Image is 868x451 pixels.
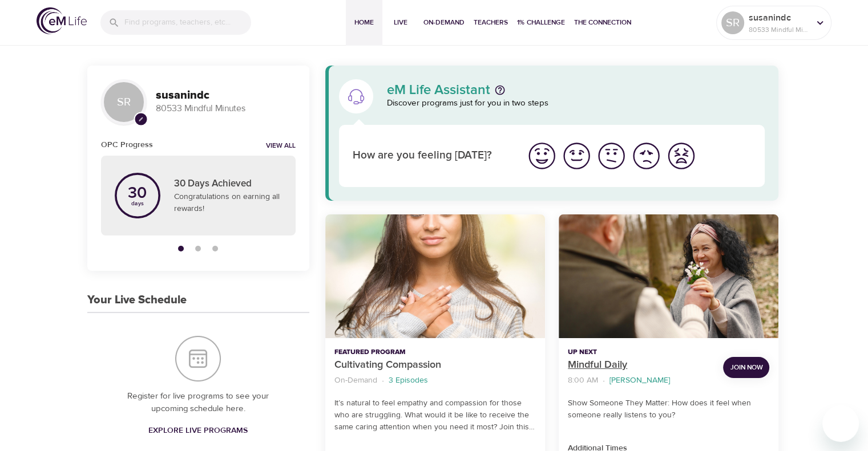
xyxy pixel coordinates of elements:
h3: Your Live Schedule [87,294,187,307]
p: 8:00 AM [568,375,598,387]
a: Explore Live Programs [144,420,252,441]
span: Live [387,17,414,29]
nav: breadcrumb [334,373,536,388]
div: SR [101,79,147,125]
span: Explore Live Programs [148,424,248,438]
p: 3 Episodes [389,375,428,387]
button: I'm feeling worst [664,139,699,173]
p: How are you feeling [DATE]? [353,148,511,164]
p: 30 Days Achieved [174,177,282,192]
span: Join Now [730,361,762,373]
p: susanindc [749,11,809,25]
img: Your Live Schedule [175,336,221,381]
span: Home [350,17,378,29]
p: eM Life Assistant [387,83,490,97]
img: good [561,140,592,172]
li: · [382,373,384,388]
p: Discover programs just for you in two steps [387,97,765,110]
p: 80533 Mindful Minutes [156,102,296,115]
h3: susanindc [156,89,296,102]
a: View all notifications [266,141,296,151]
button: Cultivating Compassion [325,214,545,338]
button: I'm feeling great [524,139,559,173]
button: I'm feeling ok [594,139,629,173]
p: It’s natural to feel empathy and compassion for those who are struggling. What would it be like t... [334,397,536,433]
iframe: Button to launch messaging window [822,405,859,442]
p: 80533 Mindful Minutes [749,25,809,35]
li: · [603,373,605,388]
p: days [128,201,147,206]
p: Show Someone They Matter: How does it feel when someone really listens to you? [568,397,769,421]
p: Featured Program [334,347,536,357]
span: 1% Challenge [517,17,565,29]
img: logo [37,7,87,34]
span: Teachers [474,17,508,29]
h6: OPC Progress [101,139,153,151]
img: bad [631,140,662,172]
p: On-Demand [334,375,377,387]
img: ok [596,140,627,172]
button: I'm feeling bad [629,139,664,173]
p: [PERSON_NAME] [609,375,670,387]
button: I'm feeling good [559,139,594,173]
img: worst [665,140,697,172]
button: Mindful Daily [559,214,778,338]
p: Congratulations on earning all rewards! [174,191,282,215]
span: On-Demand [423,17,465,29]
p: 30 [128,185,147,201]
p: Up Next [568,347,714,357]
button: Join Now [723,357,769,378]
img: great [526,140,558,172]
p: Register for live programs to see your upcoming schedule here. [110,390,286,416]
input: Find programs, teachers, etc... [124,10,251,35]
p: Cultivating Compassion [334,357,536,373]
div: SR [721,11,744,34]
span: The Connection [574,17,631,29]
nav: breadcrumb [568,373,714,388]
img: eM Life Assistant [347,87,365,105]
p: Mindful Daily [568,357,714,373]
